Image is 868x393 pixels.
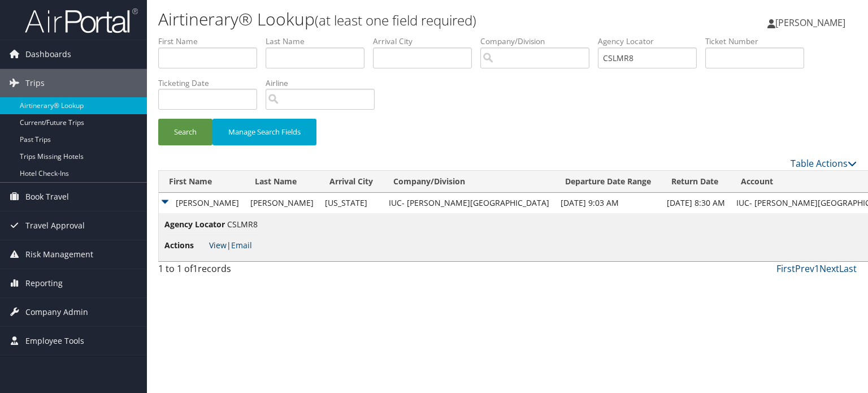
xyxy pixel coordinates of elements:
button: Manage Search Fields [212,119,316,145]
td: [DATE] 9:03 AM [555,193,661,213]
label: Airline [266,77,383,89]
th: Return Date: activate to sort column ascending [661,171,731,193]
a: Prev [795,262,814,275]
span: 1 [193,262,198,275]
th: Last Name: activate to sort column ascending [245,171,319,193]
label: Last Name [266,36,373,47]
a: [PERSON_NAME] [767,6,857,40]
th: First Name: activate to sort column ascending [159,171,245,193]
span: Risk Management [25,240,93,269]
label: First Name [158,36,266,47]
th: Arrival City: activate to sort column ascending [319,171,383,193]
span: Dashboards [25,40,71,68]
label: Ticketing Date [158,77,266,89]
span: Book Travel [25,183,69,211]
td: [PERSON_NAME] [159,193,245,213]
a: View [209,240,227,251]
small: (at least one field required) [315,11,476,29]
label: Agency Locator [598,36,705,47]
td: IUC- [PERSON_NAME][GEOGRAPHIC_DATA] [383,193,555,213]
a: Table Actions [791,157,857,170]
span: Trips [25,69,45,97]
span: | [209,240,252,251]
label: Ticket Number [705,36,813,47]
a: Email [231,240,252,251]
a: Last [839,262,857,275]
a: Next [819,262,839,275]
span: Company Admin [25,298,88,326]
span: [PERSON_NAME] [775,16,845,29]
td: [PERSON_NAME] [245,193,319,213]
a: First [776,262,795,275]
span: Reporting [25,269,63,297]
span: Agency Locator [164,218,225,231]
td: [US_STATE] [319,193,383,213]
th: Company/Division [383,171,555,193]
img: airportal-logo.png [25,7,138,34]
label: Arrival City [373,36,480,47]
div: 1 to 1 of records [158,262,320,281]
label: Company/Division [480,36,598,47]
span: CSLMR8 [227,219,258,230]
span: Employee Tools [25,327,84,355]
span: Actions [164,239,207,252]
button: Search [158,119,212,145]
th: Departure Date Range: activate to sort column ascending [555,171,661,193]
span: Travel Approval [25,211,85,240]
h1: Airtinerary® Lookup [158,7,624,31]
a: 1 [814,262,819,275]
td: [DATE] 8:30 AM [661,193,731,213]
